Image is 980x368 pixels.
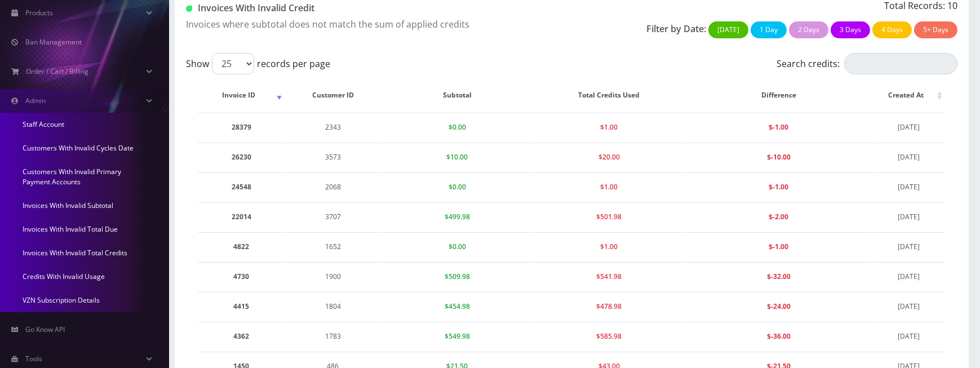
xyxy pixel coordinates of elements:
span: $509.98 [445,272,470,281]
span: $-32.00 [767,272,791,281]
th: Difference [686,79,872,112]
select: Showrecords per page [212,53,254,74]
span: $454.98 [445,302,470,311]
td: 26230 [198,143,285,171]
td: [DATE] [873,113,945,141]
span: $0.00 [449,182,466,192]
p: Invoices where subtotal does not match the sum of applied credits [186,17,564,31]
span: $1.00 [600,122,618,132]
p: Filter by Date: [646,22,706,36]
td: [DATE] [873,143,945,171]
span: Order / Cart / Billing [26,66,89,76]
td: 22014 [198,202,285,231]
img: Invoices With Invalid Credit Application [186,6,192,12]
span: $-24.00 [767,302,791,311]
span: $1.00 [600,242,618,251]
th: Subtotal [382,79,533,112]
span: $585.98 [596,331,622,341]
td: [DATE] [873,292,945,321]
td: 3573 [286,143,380,171]
td: 4822 [198,232,285,261]
td: 1652 [286,232,380,261]
td: [DATE] [873,172,945,201]
span: $499.98 [445,212,470,221]
button: 4 Days [872,21,912,38]
th: Total Credits Used [534,79,685,112]
span: $-1.00 [769,182,788,192]
span: $501.98 [596,212,622,221]
span: $1.00 [600,182,618,192]
h1: Invoices With Invalid Credit [186,3,564,14]
button: 5+ Days [914,21,957,38]
th: Customer ID [286,79,380,112]
th: Invoice ID: activate to sort column ascending [198,79,285,112]
td: 4730 [198,262,285,291]
td: 3707 [286,202,380,231]
span: $549.98 [445,331,470,341]
span: Go Know API [25,325,65,334]
td: [DATE] [873,232,945,261]
td: 4415 [198,292,285,321]
label: Search credits: [777,53,957,74]
span: $0.00 [449,122,466,132]
td: [DATE] [873,202,945,231]
span: $-1.00 [769,122,788,132]
td: 1804 [286,292,380,321]
td: 4362 [198,322,285,351]
button: 3 Days [831,21,870,38]
button: 2 Days [789,21,828,38]
td: 2068 [286,172,380,201]
td: 24548 [198,172,285,201]
td: 1783 [286,322,380,351]
span: $-2.00 [769,212,788,221]
span: $-1.00 [769,242,788,251]
button: [DATE] [708,21,748,38]
span: Products [25,8,53,17]
td: 1900 [286,262,380,291]
th: Created At: activate to sort column ascending [873,79,945,112]
span: $478.98 [596,302,622,311]
span: $541.98 [596,272,622,281]
td: [DATE] [873,322,945,351]
span: Tools [25,354,42,363]
input: Search credits: [844,53,957,74]
span: $-10.00 [767,152,791,162]
label: Show records per page [186,53,330,74]
td: 28379 [198,113,285,141]
span: $20.00 [598,152,620,162]
span: Ban Management [25,37,82,47]
span: $0.00 [449,242,466,251]
span: Admin [25,96,46,105]
td: [DATE] [873,262,945,291]
td: 2343 [286,113,380,141]
span: $10.00 [446,152,468,162]
span: $-36.00 [767,331,791,341]
button: 1 Day [751,21,787,38]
